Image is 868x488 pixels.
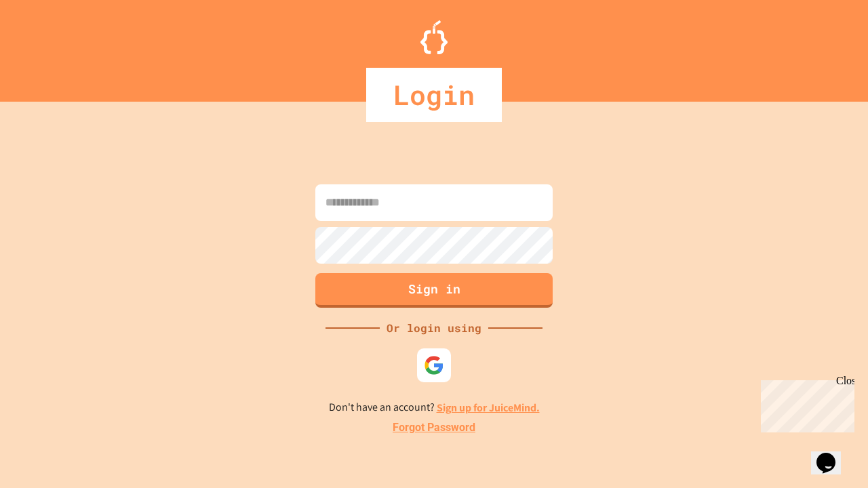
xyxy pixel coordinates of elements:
a: Sign up for JuiceMind. [437,401,540,415]
button: Sign in [315,273,553,308]
a: Forgot Password [393,420,475,436]
img: google-icon.svg [424,355,444,375]
div: Chat with us now!Close [5,5,94,86]
iframe: chat widget [755,375,854,432]
div: Or login using [380,320,488,336]
div: Login [366,68,502,122]
img: Logo.svg [420,20,448,54]
p: Don't have an account? [329,399,540,416]
iframe: chat widget [811,434,854,474]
